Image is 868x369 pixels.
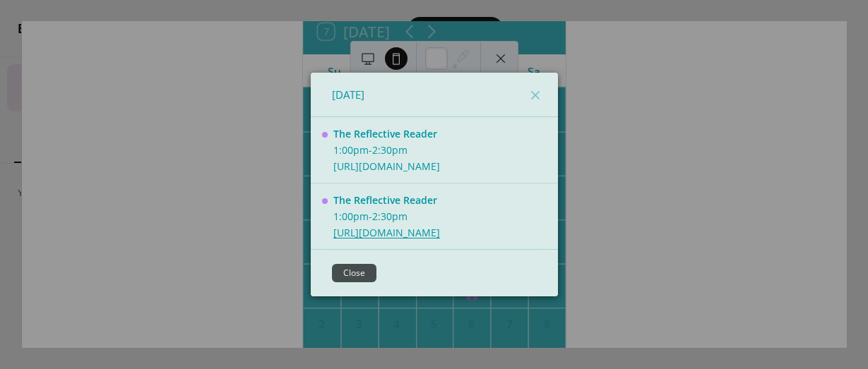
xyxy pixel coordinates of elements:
div: [URL][DOMAIN_NAME] [333,159,440,173]
a: [URL][DOMAIN_NAME] [333,226,440,239]
div: The Reflective Reader [333,193,440,207]
span: 1:00pm [333,210,369,223]
div: The Reflective Reader [333,127,440,140]
span: [DATE] [332,87,364,103]
span: - [369,210,372,223]
span: 2:30pm [372,143,408,157]
button: Close [332,264,376,282]
span: - [369,143,372,157]
span: 1:00pm [333,143,369,157]
span: 2:30pm [372,210,408,223]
